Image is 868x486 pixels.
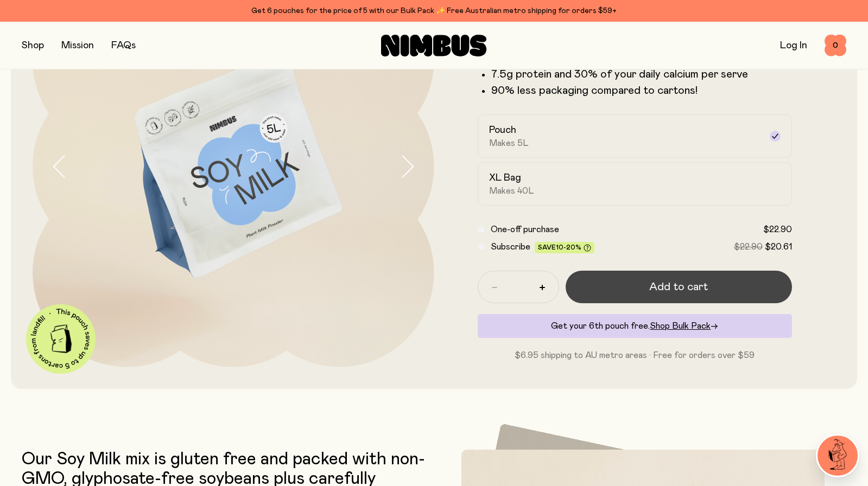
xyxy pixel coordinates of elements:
[825,35,846,56] button: 0
[650,322,718,330] a: Shop Bulk Pack→
[491,225,559,234] span: One-off purchase
[491,84,793,97] p: 90% less packaging compared to cartons!
[478,314,793,338] div: Get your 6th pouch free.
[491,242,530,251] span: Subscribe
[734,242,763,251] span: $22.90
[491,68,793,81] li: 7.5g protein and 30% of your daily calcium per serve
[566,271,793,303] button: Add to cart
[556,244,581,251] span: 10-20%
[489,138,529,149] span: Makes 5L
[650,322,711,330] span: Shop Bulk Pack
[763,225,792,234] span: $22.90
[489,124,516,137] h2: Pouch
[478,349,793,362] p: $6.95 shipping to AU metro areas · Free for orders over $59
[780,41,807,50] a: Log In
[538,244,591,252] span: Save
[22,4,846,17] div: Get 6 pouches for the price of 5 with our Bulk Pack ✨ Free Australian metro shipping for orders $59+
[489,171,521,184] h2: XL Bag
[111,41,136,50] a: FAQs
[649,279,708,295] span: Add to cart
[61,41,94,50] a: Mission
[765,242,792,251] span: $20.61
[818,436,858,476] img: agent
[489,186,534,196] span: Makes 40L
